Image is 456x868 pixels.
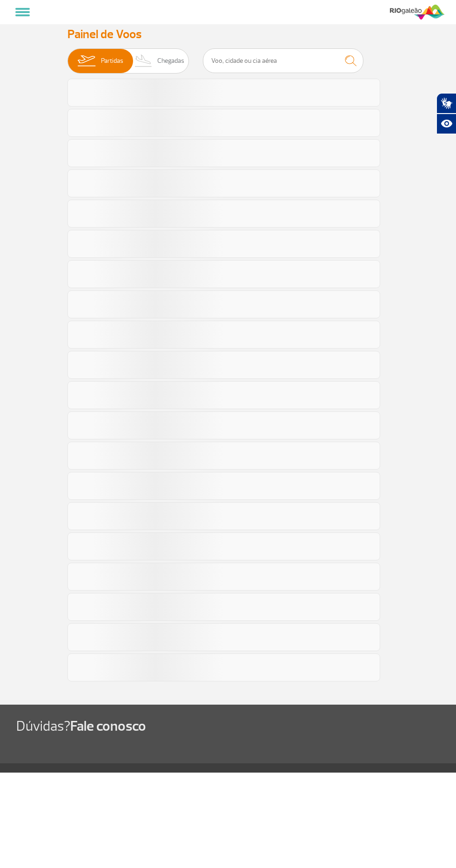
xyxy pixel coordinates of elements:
[101,49,123,73] span: Partidas
[70,717,146,735] span: Fale conosco
[436,93,456,114] button: Abrir tradutor de língua de sinais.
[67,27,389,41] h3: Painel de Voos
[436,114,456,134] button: Abrir recursos assistivos.
[157,49,184,73] span: Chegadas
[72,49,101,73] img: slider-embarque
[436,93,456,134] div: Plugin de acessibilidade da Hand Talk.
[16,718,456,735] h1: Dúvidas?
[130,49,157,73] img: slider-desembarque
[203,48,363,73] input: Voo, cidade ou cia aérea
